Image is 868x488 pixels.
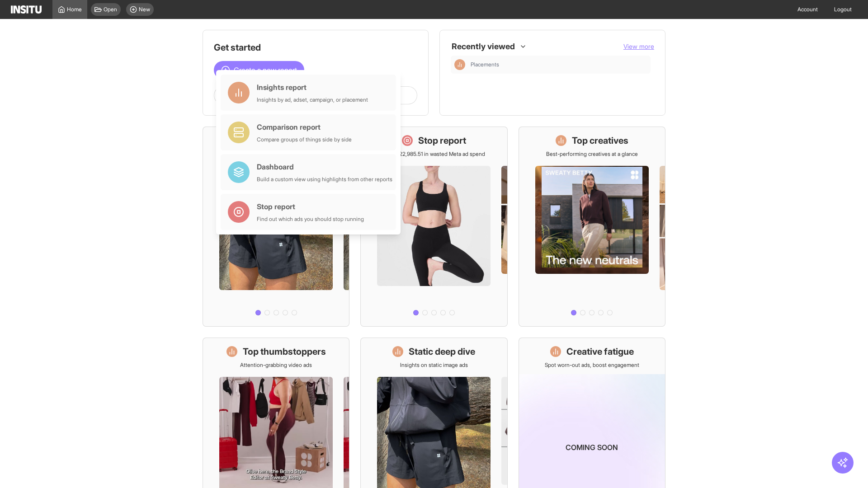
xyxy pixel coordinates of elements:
[257,216,364,223] div: Find out which ads you should stop running
[572,134,628,147] h1: Top creatives
[139,6,150,13] span: New
[409,345,475,358] h1: Static deep dive
[546,150,638,158] p: Best-performing creatives at a glance
[203,127,349,327] a: What's live nowSee all active ads instantly
[257,201,364,212] div: Stop report
[243,345,326,358] h1: Top thumbstoppers
[400,361,468,369] p: Insights on static image ads
[234,65,297,75] span: Create a new report
[623,42,654,50] span: View more
[104,6,117,13] span: Open
[257,122,352,132] div: Comparison report
[623,42,654,51] button: View more
[257,176,392,183] div: Build a custom view using highlights from other reports
[214,61,304,79] button: Create a new report
[214,41,417,54] h1: Get started
[240,361,312,369] p: Attention-grabbing video ads
[11,5,42,14] img: Logo
[360,127,507,327] a: Stop reportSave £22,985.51 in wasted Meta ad spend
[383,150,485,158] p: Save £22,985.51 in wasted Meta ad spend
[67,6,82,13] span: Home
[257,82,368,93] div: Insights report
[454,59,465,70] div: Insights
[257,136,352,143] div: Compare groups of things side by side
[519,127,665,327] a: Top creativesBest-performing creatives at a glance
[471,61,647,68] span: Placements
[471,61,499,68] span: Placements
[418,134,466,147] h1: Stop report
[257,96,368,103] div: Insights by ad, adset, campaign, or placement
[257,161,392,172] div: Dashboard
